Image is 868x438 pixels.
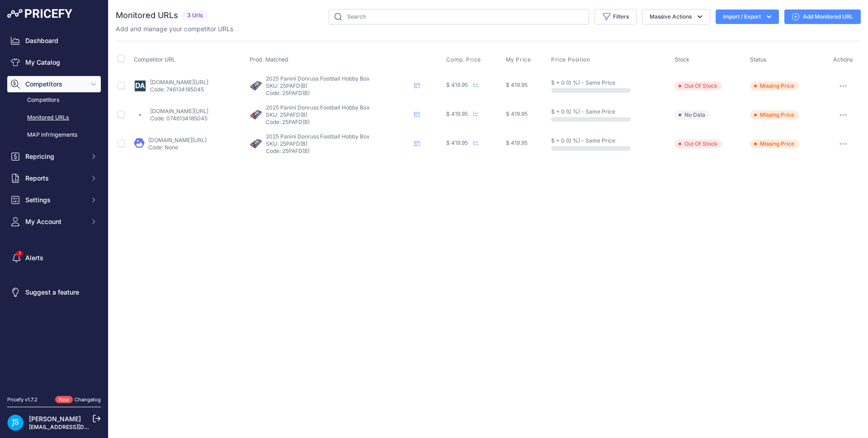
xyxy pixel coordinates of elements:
[675,56,689,63] span: Stock
[148,137,207,143] a: [DOMAIN_NAME][URL]
[150,115,208,122] p: Code: 0746134185045
[55,396,73,404] span: New
[25,174,85,183] span: Reports
[7,92,101,108] a: Competitors
[116,9,178,22] h2: Monitored URLs
[266,75,370,82] span: 2025 Panini Donruss Football Hobby Box
[116,24,233,33] p: Add and manage your competitor URLs
[29,415,81,423] a: [PERSON_NAME]
[148,144,207,151] p: Code: None
[150,79,208,86] a: [DOMAIN_NAME][URL]
[506,56,533,63] button: My Price
[784,10,861,24] a: Add Monitored URL
[551,137,615,144] span: $ + 0 (0 %) - Same Price
[25,195,85,205] span: Settings
[7,192,101,208] button: Settings
[7,250,101,266] a: Alerts
[551,56,590,63] span: Price Position
[7,54,101,71] a: My Catalog
[7,9,72,18] img: Pricefy Logo
[25,80,85,89] span: Competitors
[7,396,38,404] div: Pricefy v1.7.2
[506,81,528,88] span: $ 419.95
[675,110,710,119] span: No Data
[551,108,615,115] span: $ + 0 (0 %) - Same Price
[25,152,85,161] span: Repricing
[446,139,468,146] span: $ 419.95
[506,139,528,146] span: $ 419.95
[266,104,370,111] span: 2025 Panini Donruss Football Hobby Box
[594,9,637,24] button: Filters
[7,148,101,165] button: Repricing
[750,81,799,90] span: Missing Price
[150,86,208,93] p: Code: 746134185045
[642,9,710,24] button: Massive Actions
[7,33,101,385] nav: Sidebar
[250,56,288,63] span: Prod. Matched
[675,81,722,90] span: Out Of Stock
[750,56,767,63] span: Status
[833,56,853,63] span: Actions
[266,111,410,119] p: SKU: 25PAFD(B)
[182,10,208,21] span: 3 Urls
[551,56,592,63] button: Price Position
[29,424,123,430] a: [EMAIL_ADDRESS][DOMAIN_NAME]
[446,81,468,88] span: $ 419.95
[266,119,410,126] p: Code: 25PAFD(B)
[716,10,779,24] button: Import / Export
[134,56,175,63] span: Competitor URL
[750,139,799,148] span: Missing Price
[266,133,370,140] span: 2025 Panini Donruss Football Hobby Box
[7,33,101,49] a: Dashboard
[266,140,410,148] p: SKU: 25PAFD(B)
[7,214,101,230] button: My Account
[750,110,799,119] span: Missing Price
[446,110,468,117] span: $ 419.95
[150,108,208,114] a: [DOMAIN_NAME][URL]
[675,139,722,148] span: Out Of Stock
[446,56,481,63] span: Comp. Price
[506,56,531,63] span: My Price
[506,110,528,117] span: $ 419.95
[266,82,410,90] p: SKU: 25PAFD(B)
[7,170,101,186] button: Reports
[7,110,101,126] a: Monitored URLs
[75,396,101,403] a: Changelog
[446,56,483,63] button: Comp. Price
[266,90,410,97] p: Code: 25PAFD(B)
[551,79,615,86] span: $ + 0 (0 %) - Same Price
[329,9,589,24] input: Search
[7,284,101,300] a: Suggest a feature
[25,217,85,226] span: My Account
[7,127,101,143] a: MAP infringements
[7,76,101,92] button: Competitors
[266,148,410,155] p: Code: 25PAFD(B)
